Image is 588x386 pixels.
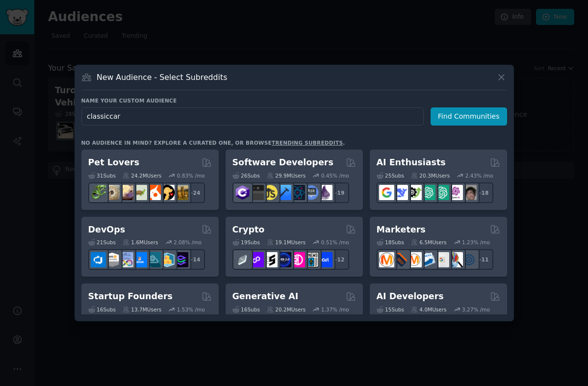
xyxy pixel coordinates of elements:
img: AItoolsCatalog [407,185,422,200]
div: + 18 [473,182,493,203]
img: AskMarketing [407,252,422,267]
img: googleads [434,252,449,267]
div: + 11 [473,249,493,270]
div: + 24 [184,182,205,203]
img: learnjavascript [262,185,278,200]
img: ballpython [104,185,120,200]
img: CryptoNews [304,252,319,267]
h2: Software Developers [232,156,333,169]
div: 24.2M Users [123,172,161,179]
img: PetAdvice [159,185,175,200]
div: 20.2M Users [267,306,306,313]
div: 1.23 % /mo [462,239,490,246]
div: 15 Sub s [377,306,404,313]
img: ethstaker [262,252,278,267]
div: No audience in mind? Explore a curated one, or browse . [81,139,345,146]
img: herpetology [91,185,106,200]
img: content_marketing [379,252,394,267]
button: Find Communities [431,107,507,126]
img: bigseo [393,252,408,267]
div: 4.0M Users [411,306,447,313]
img: defiblockchain [290,252,305,267]
img: turtle [132,185,147,200]
img: Emailmarketing [420,252,435,267]
div: 1.37 % /mo [321,306,349,313]
img: platformengineering [146,252,161,267]
div: 18 Sub s [377,239,404,246]
h2: Generative AI [232,290,299,303]
img: cockatiel [146,185,161,200]
img: Docker_DevOps [118,252,133,267]
img: ethfinance [235,252,250,267]
img: AWS_Certified_Experts [104,252,120,267]
h2: Marketers [377,224,426,236]
img: chatgpt_prompts_ [434,185,449,200]
img: OpenAIDev [448,185,463,200]
img: iOSProgramming [276,185,291,200]
div: 0.83 % /mo [177,172,205,179]
div: 31 Sub s [88,172,116,179]
img: aws_cdk [159,252,175,267]
div: 19.1M Users [267,239,306,246]
img: dogbreed [173,185,188,200]
div: 1.53 % /mo [177,306,205,313]
img: leopardgeckos [118,185,133,200]
div: 20.3M Users [411,172,450,179]
div: 3.27 % /mo [462,306,490,313]
img: software [249,185,264,200]
img: OnlineMarketing [461,252,477,267]
div: + 14 [184,249,205,270]
img: reactnative [290,185,305,200]
div: 2.08 % /mo [174,239,202,246]
img: AskComputerScience [304,185,319,200]
img: ArtificalIntelligence [461,185,477,200]
img: MarketingResearch [448,252,463,267]
h2: AI Enthusiasts [377,156,446,169]
div: 21 Sub s [88,239,116,246]
h2: Startup Founders [88,290,173,303]
img: GoogleGeminiAI [379,185,394,200]
a: trending subreddits [272,140,343,146]
h2: Crypto [232,224,265,236]
div: 0.45 % /mo [321,172,349,179]
img: DeepSeek [393,185,408,200]
div: 13.7M Users [123,306,161,313]
img: web3 [276,252,291,267]
img: defi_ [317,252,332,267]
div: 6.5M Users [411,239,447,246]
div: 1.6M Users [123,239,158,246]
img: PlatformEngineers [173,252,188,267]
img: azuredevops [91,252,106,267]
div: 26 Sub s [232,172,260,179]
div: 16 Sub s [88,306,116,313]
div: 25 Sub s [377,172,404,179]
div: 0.51 % /mo [321,239,349,246]
h2: Pet Lovers [88,156,140,169]
div: + 19 [329,182,349,203]
div: 29.9M Users [267,172,306,179]
h2: AI Developers [377,290,444,303]
img: 0xPolygon [249,252,264,267]
h3: Name your custom audience [81,97,507,104]
div: 19 Sub s [232,239,260,246]
input: Pick a short name, like "Digital Marketers" or "Movie-Goers" [81,107,424,126]
img: elixir [317,185,332,200]
h3: New Audience - Select Subreddits [97,72,227,82]
img: csharp [235,185,250,200]
div: + 12 [329,249,349,270]
img: chatgpt_promptDesign [420,185,435,200]
h2: DevOps [88,224,126,236]
img: DevOpsLinks [132,252,147,267]
div: 16 Sub s [232,306,260,313]
div: 2.43 % /mo [465,172,493,179]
